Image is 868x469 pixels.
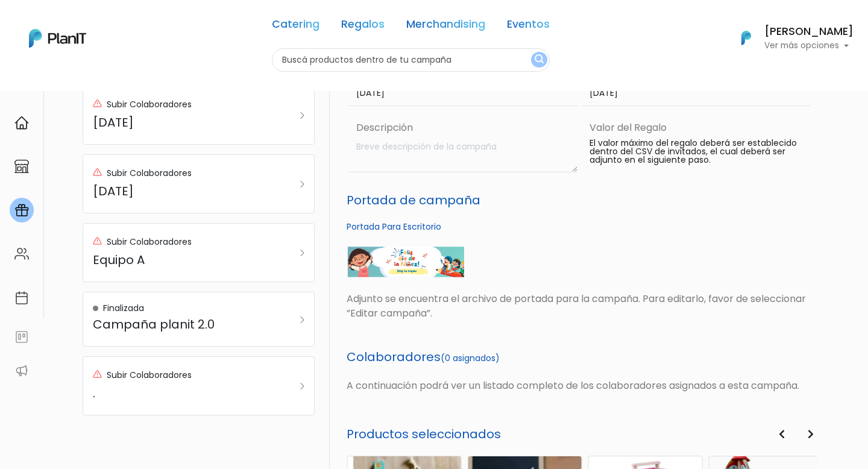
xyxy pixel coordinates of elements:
[93,115,273,130] h5: [DATE]
[107,167,192,180] p: Subir Colaboradores
[14,247,29,261] img: people-662611757002400ad9ed0e3c099ab2801c6687ba6c219adb57efc949bc21e19d.svg
[347,247,464,277] img: T%C3%ADtulo_primario__2_.png
[347,350,817,364] h5: Colaboradores
[14,159,29,174] img: marketplace-4ceaa7011d94191e9ded77b95e3339b90024bf715f7c57f8cf31f2d8c509eaba.svg
[93,236,102,245] img: red_alert-6692e104a25ef3cab186d5182d64a52303bc48961756e84929ebdd7d06494120.svg
[272,19,319,34] a: Catering
[93,184,273,198] h5: [DATE]
[347,222,817,232] h6: Portada Para Escritorio
[83,356,315,415] a: Subir Colaboradores .
[62,11,174,35] div: ¿Necesitás ayuda?
[347,379,817,393] p: A continuación podrá ver un listado completo de los colaboradores asignados a esta campaña.
[764,27,854,37] h6: [PERSON_NAME]
[733,25,759,51] img: PlanIt Logo
[14,330,29,344] img: feedback-78b5a0c8f98aac82b08bfc38622c3050aee476f2c9584af64705fc4e61158814.svg
[14,116,29,130] img: home-e721727adea9d79c4d83392d1f703f7f8bce08238fde08b1acbfd93340b81755.svg
[507,19,550,34] a: Eventos
[83,292,315,347] a: Finalizada Campaña planit 2.0
[103,302,144,315] p: Finalizada
[272,48,550,72] input: Buscá productos dentro de tu campaña
[347,193,817,207] h5: Portada de campaña
[83,86,315,145] a: Subir Colaboradores [DATE]
[83,154,315,213] a: Subir Colaboradores [DATE]
[93,386,273,400] h5: .
[406,19,485,34] a: Merchandising
[107,369,192,382] p: Subir Colaboradores
[14,203,29,218] img: campaigns-02234683943229c281be62815700db0a1741e53638e28bf9629b52c665b00959.svg
[93,317,273,332] h5: Campaña planit 2.0
[590,139,810,165] p: El valor máximo del regalo deberá ser establecido dentro del CSV de invitados, el cual deberá ser...
[351,121,577,135] label: Descripción
[300,316,304,323] img: arrow_right-9280cc79ecefa84298781467ce90b80af3baf8c02d32ced3b0099fbab38e4a3c.svg
[93,253,273,267] h5: Equipo A
[107,236,192,248] p: Subir Colaboradores
[14,291,29,305] img: calendar-87d922413cdce8b2cf7b7f5f62616a5cf9e4887200fb71536465627b3292af00.svg
[300,181,304,187] img: arrow_right-9280cc79ecefa84298781467ce90b80af3baf8c02d32ced3b0099fbab38e4a3c.svg
[14,364,29,378] img: partners-52edf745621dab592f3b2c58e3bca9d71375a7ef29c3b500c9f145b62cc070d4.svg
[441,352,500,364] span: (0 asignados)
[300,383,304,389] img: arrow_right-9280cc79ecefa84298781467ce90b80af3baf8c02d32ced3b0099fbab38e4a3c.svg
[93,168,102,177] img: red_alert-6692e104a25ef3cab186d5182d64a52303bc48961756e84929ebdd7d06494120.svg
[535,54,544,66] img: search_button-432b6d5273f82d61273b3651a40e1bd1b912527efae98b1b7a1b2c0702e16a8d.svg
[29,29,86,48] img: PlanIt Logo
[726,22,854,54] button: PlanIt Logo [PERSON_NAME] Ver más opciones
[590,121,667,135] label: Valor del Regalo
[347,427,817,441] h5: Productos seleccionados
[107,98,192,111] p: Subir Colaboradores
[341,19,385,34] a: Regalos
[764,42,854,50] p: Ver más opciones
[347,292,817,321] p: Adjunto se encuentra el archivo de portada para la campaña. Para editarlo, favor de seleccionar ”...
[83,223,315,282] a: Subir Colaboradores Equipo A
[300,250,304,256] img: arrow_right-9280cc79ecefa84298781467ce90b80af3baf8c02d32ced3b0099fbab38e4a3c.svg
[300,112,304,119] img: arrow_right-9280cc79ecefa84298781467ce90b80af3baf8c02d32ced3b0099fbab38e4a3c.svg
[93,99,102,108] img: red_alert-6692e104a25ef3cab186d5182d64a52303bc48961756e84929ebdd7d06494120.svg
[93,370,102,379] img: red_alert-6692e104a25ef3cab186d5182d64a52303bc48961756e84929ebdd7d06494120.svg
